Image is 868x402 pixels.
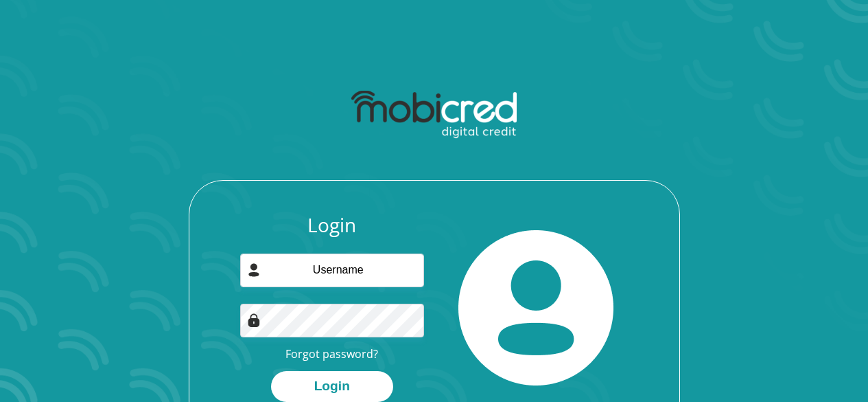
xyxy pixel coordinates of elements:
[285,346,378,361] a: Forgot password?
[247,263,261,277] img: user-icon image
[351,91,517,139] img: mobicred logo
[240,214,424,237] h3: Login
[240,254,424,287] input: Username
[271,371,393,402] button: Login
[247,313,261,327] img: Image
